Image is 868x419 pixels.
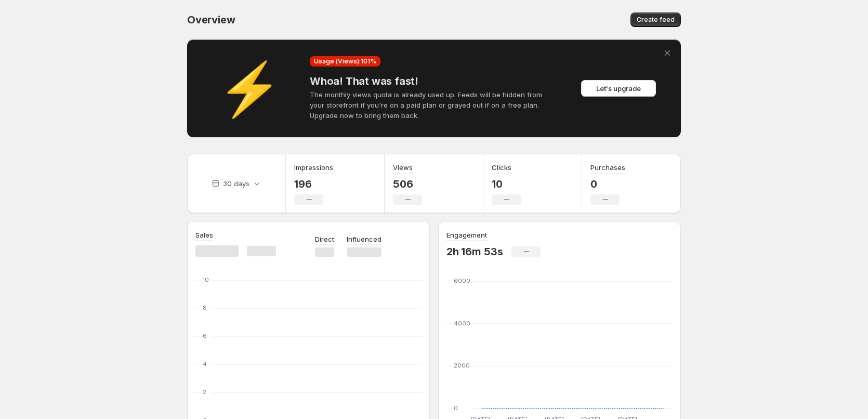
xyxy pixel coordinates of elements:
[195,230,213,240] h3: Sales
[446,230,487,240] h3: Engagement
[203,332,207,339] text: 6
[492,162,511,173] h3: Clicks
[294,162,333,173] h3: Impressions
[596,83,641,94] span: Let's upgrade
[454,362,470,369] text: 2000
[393,162,413,173] h3: Views
[446,245,503,258] p: 2h 16m 53s
[203,360,207,368] text: 4
[294,178,333,190] p: 196
[454,404,458,412] text: 0
[590,162,625,173] h3: Purchases
[315,234,334,244] p: Direct
[454,320,470,327] text: 4000
[310,75,558,87] h4: Whoa! That was fast!
[393,178,422,190] p: 506
[203,388,206,396] text: 2
[347,234,382,244] p: Influenced
[198,83,301,94] div: ⚡
[630,12,681,27] button: Create feed
[637,16,675,24] span: Create feed
[203,304,207,311] text: 8
[203,276,209,283] text: 10
[187,14,235,26] span: Overview
[310,89,558,121] p: The monthly views quota is already used up. Feeds will be hidden from your storefront if you're o...
[310,56,380,67] div: Usage (Views): 101 %
[590,178,625,190] p: 0
[223,178,249,189] p: 30 days
[581,80,656,97] button: Let's upgrade
[454,277,470,284] text: 6000
[492,178,521,190] p: 10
